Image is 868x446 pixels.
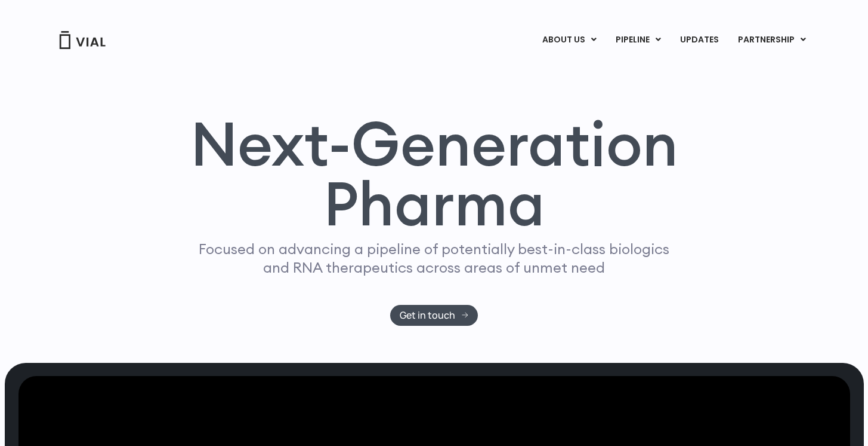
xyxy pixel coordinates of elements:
[58,31,106,49] img: Vial Logo
[176,114,693,234] h1: Next-Generation Pharma
[671,30,728,50] a: UPDATES
[606,30,670,50] a: PIPELINEMenu Toggle
[400,311,455,320] span: Get in touch
[728,30,816,50] a: PARTNERSHIPMenu Toggle
[390,305,478,326] a: Get in touch
[533,30,606,50] a: ABOUT USMenu Toggle
[194,240,675,277] p: Focused on advancing a pipeline of potentially best-in-class biologics and RNA therapeutics acros...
